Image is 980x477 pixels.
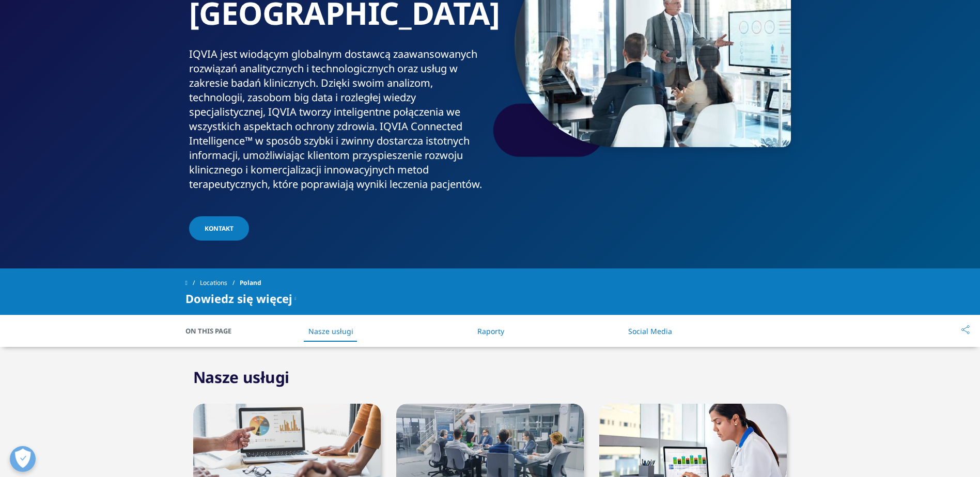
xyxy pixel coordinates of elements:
[189,216,249,241] a: KONTAKT
[185,326,242,336] span: On This Page
[205,224,234,233] span: KONTAKT
[628,326,672,336] a: Social Media
[200,274,240,292] a: Locations
[10,446,36,472] button: Otwórz Preferencje
[193,367,289,388] h2: Nasze usługi
[240,274,261,292] span: Poland
[185,292,292,305] span: Dowiedz się więcej
[477,326,504,336] a: Raporty
[308,326,353,336] a: Nasze usługi
[189,47,486,198] p: IQVIA jest wiodącym globalnym dostawcą zaawansowanych rozwiązań analitycznych i technologicznych ...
